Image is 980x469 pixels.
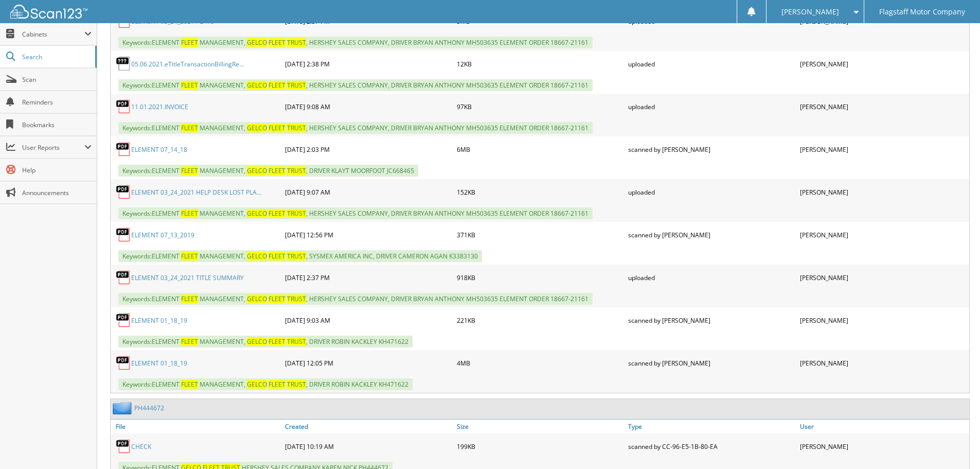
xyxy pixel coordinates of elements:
[181,337,198,346] span: F L E E T
[118,250,482,262] span: Keywords: E L E M E N T M A N A G E M E N T , , S Y S M E X A M E R I C A I N C , D R I V E R C A...
[118,207,593,219] span: Keywords: E L E M E N T M A N A G E M E N T , , H E R S H E Y S A L E S C O M P A N Y , D R I V E...
[118,79,593,91] span: Keywords: E L E M E N T M A N A G E M E N T , , H E R S H E Y S A L E S C O M P A N Y , D R I V E...
[287,380,306,389] span: T R U S T
[22,120,92,129] span: Bookmarks
[269,166,286,175] span: F L E E T
[797,96,969,117] div: [PERSON_NAME]
[282,224,454,245] div: [DATE] 12:56 PM
[282,139,454,160] div: [DATE] 2:03 PM
[626,436,797,457] div: scanned by CC-96-E5-1B-80-EA
[131,145,187,154] a: ELEMENT 07_14_18
[247,166,267,175] span: G E L C O
[22,75,92,84] span: Scan
[287,252,306,260] span: T R U S T
[181,81,198,90] span: F L E E T
[22,166,92,175] span: Help
[269,81,286,90] span: F L E E T
[626,182,797,202] div: uploaded
[797,436,969,457] div: [PERSON_NAME]
[118,37,593,48] span: Keywords: E L E M E N T M A N A G E M E N T , , H E R S H E Y S A L E S C O M P A N Y , D R I V E...
[287,38,306,47] span: T R U S T
[269,124,286,132] span: F L E E T
[116,312,131,328] img: PDF.png
[247,337,267,346] span: G E L C O
[118,293,593,305] span: Keywords: E L E M E N T M A N A G E M E N T , , H E R S H E Y S A L E S C O M P A N Y , D R I V E...
[282,353,454,373] div: [DATE] 12:05 PM
[797,224,969,245] div: [PERSON_NAME]
[282,182,454,202] div: [DATE] 9:07 AM
[282,96,454,117] div: [DATE] 9:08 AM
[282,54,454,74] div: [DATE] 2:38 PM
[181,124,198,132] span: F L E E T
[247,380,267,389] span: G E L C O
[131,442,151,451] a: CHECK
[131,359,187,368] a: ELEMENT 01_18_19
[181,38,198,47] span: F L E E T
[879,9,965,15] span: Flagstaff Motor Company
[797,267,969,288] div: [PERSON_NAME]
[626,353,797,373] div: scanned by [PERSON_NAME]
[269,38,286,47] span: F L E E T
[626,96,797,117] div: uploaded
[269,337,286,346] span: F L E E T
[269,209,286,218] span: F L E E T
[454,139,626,160] div: 6MB
[116,56,131,72] img: generic.png
[269,294,286,303] span: F L E E T
[247,124,267,132] span: G E L C O
[282,310,454,331] div: [DATE] 9:03 AM
[247,209,267,218] span: G E L C O
[626,267,797,288] div: uploaded
[131,188,261,197] a: ELEMENT 03_24_2021 HELP DESK LOST PLA...
[454,224,626,245] div: 371KB
[131,316,187,325] a: ELEMENT 01_18_19
[797,310,969,331] div: [PERSON_NAME]
[282,267,454,288] div: [DATE] 2:37 PM
[22,98,92,107] span: Reminders
[116,184,131,200] img: PDF.png
[118,165,418,177] span: Keywords: E L E M E N T M A N A G E M E N T , , D R I V E R K L A Y T M O O R F O O T J C 6 6 8 4...
[797,420,969,433] a: User
[118,378,413,390] span: Keywords: E L E M E N T M A N A G E M E N T , , D R I V E R R O B I N K A C K L E Y K H 4 7 1 6 2 2
[111,420,282,433] a: File
[287,124,306,132] span: T R U S T
[116,142,131,157] img: PDF.png
[247,294,267,303] span: G E L C O
[247,252,267,260] span: G E L C O
[181,380,198,389] span: F L E E T
[282,420,454,433] a: Created
[22,30,84,39] span: Cabinets
[131,273,244,282] a: ELEMENT 03_24_2021 TITLE SUMMARY
[116,355,131,371] img: PDF.png
[134,404,164,412] a: PH444672
[181,294,198,303] span: F L E E T
[116,270,131,285] img: PDF.png
[118,336,413,348] span: Keywords: E L E M E N T M A N A G E M E N T , , D R I V E R R O B I N K A C K L E Y K H 4 7 1 6 2 2
[626,139,797,160] div: scanned by [PERSON_NAME]
[269,252,286,260] span: F L E E T
[22,188,92,197] span: Announcements
[269,380,286,389] span: F L E E T
[287,294,306,303] span: T R U S T
[22,53,90,61] span: Search
[22,143,84,152] span: User Reports
[929,420,980,469] iframe: Chat Widget
[454,436,626,457] div: 199KB
[10,5,87,19] img: scan123-logo-white.svg
[797,353,969,373] div: [PERSON_NAME]
[247,81,267,90] span: G E L C O
[116,227,131,242] img: PDF.png
[181,209,198,218] span: F L E E T
[181,166,198,175] span: F L E E T
[797,182,969,202] div: [PERSON_NAME]
[113,402,134,414] img: folder2.png
[287,337,306,346] span: T R U S T
[454,353,626,373] div: 4MB
[797,139,969,160] div: [PERSON_NAME]
[282,436,454,457] div: [DATE] 10:19 AM
[131,60,244,68] a: 05.06.2021.eTitleTransactionBillingRe...
[454,420,626,433] a: Size
[797,54,969,74] div: [PERSON_NAME]
[781,9,839,15] span: [PERSON_NAME]
[454,267,626,288] div: 918KB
